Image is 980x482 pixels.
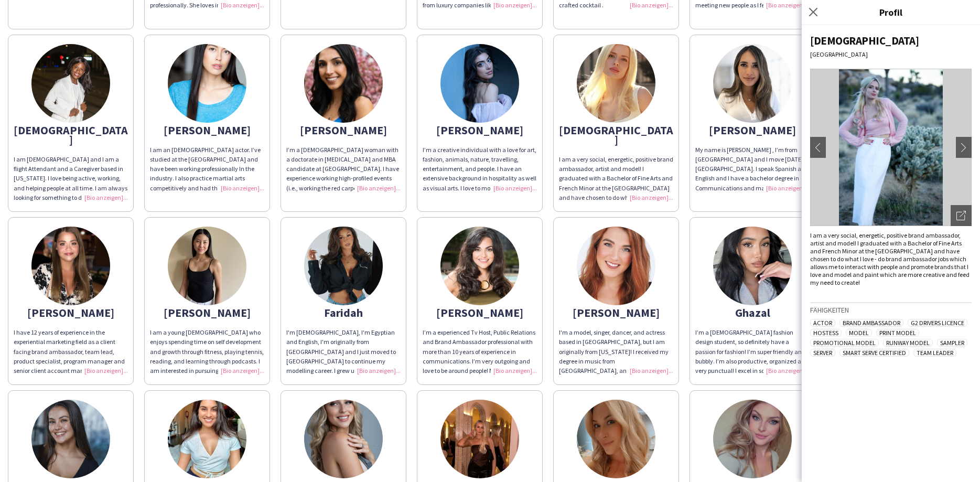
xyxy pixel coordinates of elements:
[695,328,810,376] div: I’m a [DEMOGRAPHIC_DATA] fashion design student, so definitely have a passion for fashion! I’m su...
[559,155,673,249] span: I am a very social, energetic, positive brand ambassador, artist and model! I graduated with a Ba...
[31,227,110,305] img: thumb-617027f4e4b90.jpeg
[577,44,655,123] img: thumb-491040c8-5761-4071-a5cb-92468d73093a.jpg
[908,319,967,327] span: G2 Drivers Licence
[695,125,810,135] div: [PERSON_NAME]
[423,328,537,376] div: I’m a experienced Tv Host, Public Relations and Brand Ambassador professional with more than 10 y...
[150,328,264,376] div: I am a young [DEMOGRAPHIC_DATA] who enjoys spending time on self development and growth through f...
[286,328,401,376] div: I'm [DEMOGRAPHIC_DATA], I'm Egyptian and English, I'm originally from [GEOGRAPHIC_DATA] and I jus...
[810,329,842,337] span: Hostess
[440,44,519,123] img: thumb-636ba9358f3fd.jpeg
[304,227,383,305] img: thumb-646cf26da3e20.jpg
[286,308,401,317] div: Faridah
[713,400,792,478] img: thumb-1685025120646f7160ee194.png
[559,125,673,144] div: [DEMOGRAPHIC_DATA]
[304,400,383,478] img: thumb-51bd18fd-ffca-4a1a-b4fc-a81600024d9c.jpg
[810,231,970,286] span: I am a very social, energetic, positive brand ambassador, artist and model! I graduated with a Ba...
[168,44,246,123] img: thumb-15753474605de5e50476285.jpg
[839,349,909,357] span: Smart Serve Certified
[440,400,519,478] img: thumb-6491b46dc3e57.jpeg
[31,400,110,478] img: thumb-1668019525636bf545ad8f1.jpeg
[14,308,128,317] div: [PERSON_NAME]
[846,329,872,337] span: Model
[150,146,261,259] span: I am an [DEMOGRAPHIC_DATA] actor. I’ve studied at the [GEOGRAPHIC_DATA] and have been working pro...
[14,125,128,144] div: [DEMOGRAPHIC_DATA]
[951,205,972,226] div: Fotos Pop-in öffnen
[559,328,673,441] span: I'm a model, singer, dancer, and actress based in [GEOGRAPHIC_DATA], but I am originally from [US...
[31,44,110,123] img: thumb-15646015215d41ecb1ec687.jpg
[168,227,246,305] img: thumb-63f7f53e959ce.jpeg
[937,339,967,347] span: Sampler
[913,349,956,357] span: Team Leader
[839,319,903,327] span: Brand Ambassador
[150,125,264,135] div: [PERSON_NAME]
[810,50,972,58] div: [GEOGRAPHIC_DATA]
[304,44,383,123] img: thumb-b9066d58-fb9f-485e-b52e-13eb0459a735.png
[876,329,919,337] span: Print Model
[14,328,128,376] div: I have 12 years of experience in the experiential marketing field as a client facing brand ambass...
[559,308,673,317] div: [PERSON_NAME]
[423,145,537,193] div: I’m a creative individual with a love for art, fashion, animals, nature, travelling, entertainmen...
[713,227,792,305] img: thumb-c2ed7653-0c60-4f60-8165-3809173ec5fd.png
[286,145,401,193] div: I’m a [DEMOGRAPHIC_DATA] woman with a doctorate in [MEDICAL_DATA] and MBA candidate at [GEOGRAPHI...
[286,125,401,135] div: [PERSON_NAME]
[810,319,835,327] span: Actor
[423,308,537,317] div: [PERSON_NAME]
[577,400,655,478] img: thumb-7c409b94-c0d9-47cc-b6f0-27b16c4744bf.jpg
[810,34,972,48] div: [DEMOGRAPHIC_DATA]
[440,227,519,305] img: thumb-5d41e865e7f39.jpeg
[577,227,655,305] img: thumb-6189a1f998b71.jpg
[423,125,537,135] div: [PERSON_NAME]
[713,44,792,123] img: thumb-6728fbc4a4b04.jpeg
[810,305,972,315] h3: Fähigkeiten
[883,339,933,347] span: Runway Model
[14,155,128,202] div: I am [DEMOGRAPHIC_DATA] and I am a flight Attendant and a Caregiver based in [US_STATE]. I love b...
[810,339,879,347] span: Promotional Model
[810,349,835,357] span: Server
[810,69,972,226] img: Crew-Avatar oder Foto
[695,145,810,193] div: My name is [PERSON_NAME] , I’m from [GEOGRAPHIC_DATA] and I move [DATE] to [GEOGRAPHIC_DATA]. I s...
[695,308,810,317] div: Ghazal
[802,5,980,19] h3: Profil
[168,400,246,478] img: thumb-5e53ff55d8d5f.jpeg
[150,308,264,317] div: [PERSON_NAME]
